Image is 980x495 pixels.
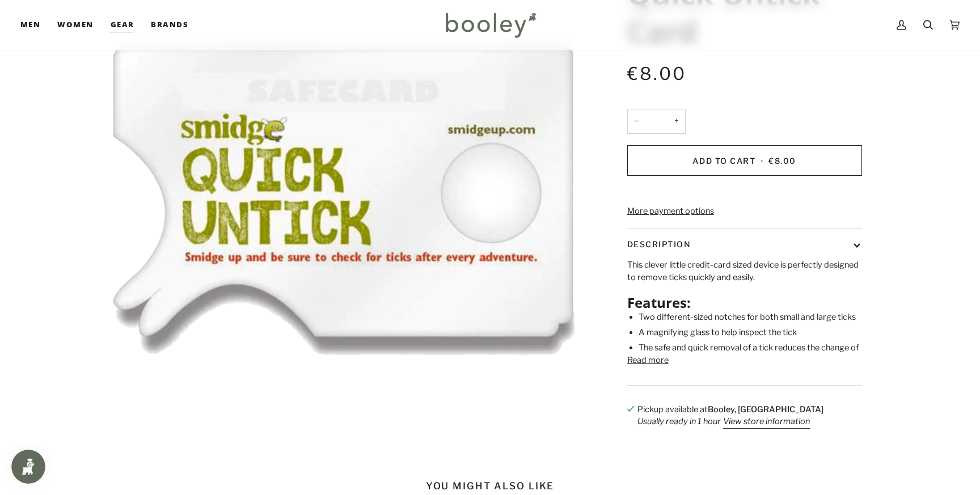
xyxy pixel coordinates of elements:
li: Two different-sized notches for both small and large ticks [639,311,862,324]
button: Add to Cart • €8.00 [627,145,862,176]
input: Quantity [627,109,686,134]
span: Women [57,19,93,31]
span: Brands [151,19,188,31]
button: Description [627,229,862,259]
p: Pickup available at [637,404,823,416]
span: • [758,156,766,166]
button: View store information [723,416,810,428]
button: − [627,109,645,134]
span: Gear [111,19,134,31]
a: More payment options [627,205,862,218]
img: Booley [441,9,540,41]
button: + [668,109,686,134]
span: €8.00 [768,156,796,166]
span: Add to Cart [692,156,755,166]
span: €8.00 [627,63,687,84]
button: Read more [627,354,669,367]
span: Men [20,19,40,31]
p: This clever little credit-card sized device is perfectly designed to remove ticks quickly and eas... [627,259,862,284]
iframe: Button to open loyalty program pop-up [11,450,45,484]
strong: Booley, [GEOGRAPHIC_DATA] [708,404,823,414]
p: Usually ready in 1 hour [637,416,823,428]
li: The safe and quick removal of a tick reduces the change of [639,342,862,354]
h2: Features: [627,294,862,311]
li: A magnifying glass to help inspect the tick [639,327,862,339]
